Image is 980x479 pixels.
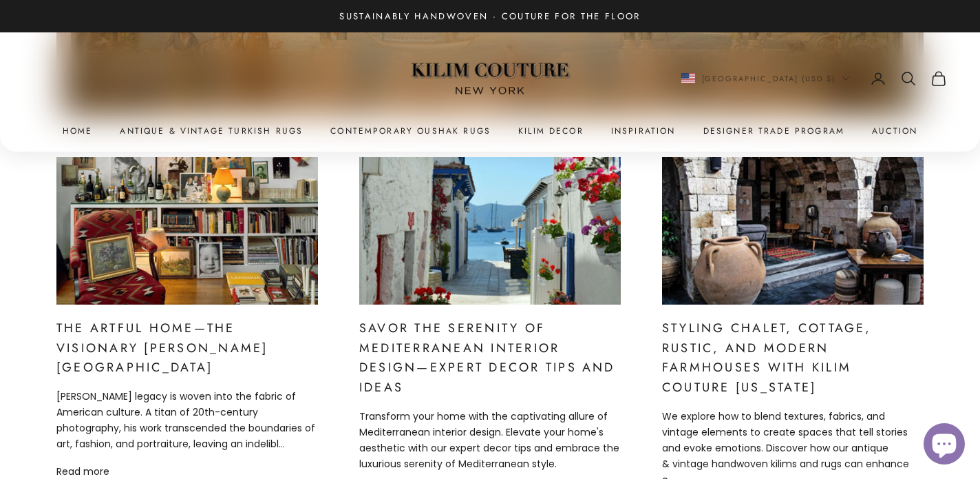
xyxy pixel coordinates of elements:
[330,124,491,138] a: Contemporary Oushak Rugs
[702,72,836,85] span: [GEOGRAPHIC_DATA] (USD $)
[56,389,318,452] p: [PERSON_NAME] legacy is woven into the fabric of American culture. A titan of 20th-century photog...
[33,124,947,138] nav: Primary navigation
[359,319,615,396] a: Savor the Serenity of Mediterranean Interior Design—Expert Decor Tips and Ideas
[359,409,621,472] p: Transform your home with the captivating allure of Mediterranean interior design. Elevate your ho...
[56,319,268,377] a: The Artful Home—The Visionary [PERSON_NAME] [GEOGRAPHIC_DATA]
[681,70,948,87] nav: Secondary navigation
[703,124,845,138] a: Designer Trade Program
[872,124,917,138] a: Auction
[662,319,872,396] a: Styling Chalet, Cottage, Rustic, and Modern Farmhouses with Kilim Couture [US_STATE]
[919,423,969,468] inbox-online-store-chat: Shopify online store chat
[120,124,303,138] a: Antique & Vintage Turkish Rugs
[339,9,640,23] p: Sustainably Handwoven · Couture for the Floor
[681,72,850,85] button: Change country or currency
[518,124,584,138] summary: Kilim Decor
[63,124,93,138] a: Home
[611,124,676,138] a: Inspiration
